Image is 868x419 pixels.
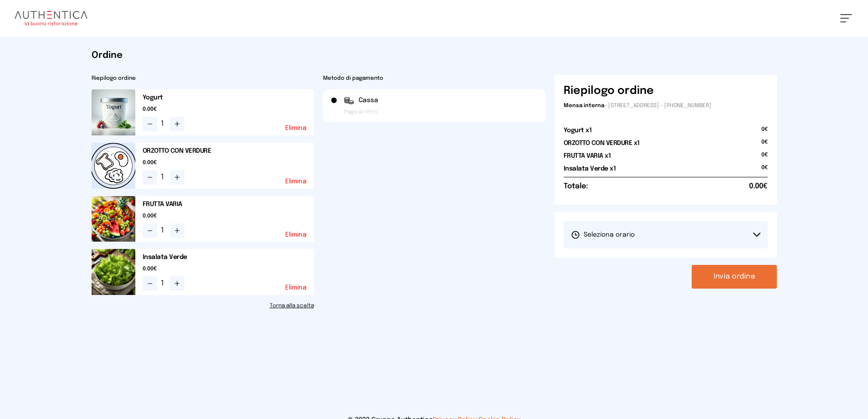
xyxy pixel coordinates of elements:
[564,126,592,135] h2: Yogurt x1
[564,139,640,148] h2: ORZOTTO CON VERDURE x1
[564,181,588,192] h6: Totale:
[143,106,314,113] span: 0.00€
[143,159,314,166] span: 0.00€
[564,221,768,248] button: Seleziona orario
[143,93,314,102] h2: Yogurt
[564,103,604,109] span: Mensa interna
[92,302,314,310] a: Torna alla scelta
[692,265,777,289] button: Invia ordine
[143,212,314,220] span: 0.00€
[285,178,307,185] button: Elimina
[92,143,135,189] img: placeholder-product.5564ca1.png
[285,232,307,238] button: Elimina
[143,265,314,273] span: 0.00€
[143,146,314,155] h2: ORZOTTO CON VERDURE
[161,119,166,129] span: 1
[285,285,307,291] button: Elimina
[564,164,616,173] h2: Insalata Verde x1
[92,196,135,242] img: media
[564,151,611,160] h2: FRUTTA VARIA x1
[761,164,768,177] span: 0€
[143,200,314,209] h2: FRUTTA VARIA
[92,89,135,135] img: media
[161,278,166,289] span: 1
[761,139,768,151] span: 0€
[749,181,768,192] span: 0.00€
[161,225,166,236] span: 1
[323,75,545,82] h2: Metodo di pagamento
[564,84,654,98] h6: Riepilogo ordine
[92,249,135,295] img: media
[344,109,377,116] span: Paga al ritiro
[761,126,768,139] span: 0€
[761,151,768,164] span: 0€
[359,96,378,105] span: Cassa
[92,49,777,62] h1: Ordine
[285,125,307,131] button: Elimina
[143,253,314,262] h2: Insalata Verde
[571,230,635,239] span: Seleziona orario
[564,102,768,109] p: - [STREET_ADDRESS] - [PHONE_NUMBER]
[161,172,166,183] span: 1
[15,11,87,26] img: logo.8f33a47.png
[92,75,314,82] h2: Riepilogo ordine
